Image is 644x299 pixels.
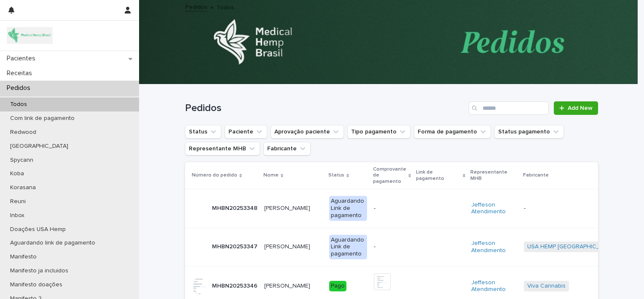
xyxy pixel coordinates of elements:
[3,184,43,191] p: Korasana
[3,143,75,150] p: [GEOGRAPHIC_DATA]
[471,240,517,254] a: Jeffeson Atendimento
[7,27,53,44] img: 4SJayOo8RSQX0lnsmxob
[329,235,367,259] div: Aguardando Link de pagamento
[554,101,598,115] a: Add New
[494,125,564,139] button: Status pagamento
[271,125,344,139] button: Aprovação paciente
[329,196,367,220] div: Aguardando Link de pagamento
[185,125,221,139] button: Status
[3,267,75,275] p: Manifesto ja incluidos
[264,281,312,290] p: Eduardo Moreira Mongeli
[225,125,267,139] button: Paciente
[212,203,259,212] p: MHBN20253348
[185,142,260,155] button: Representante MHB
[3,239,102,247] p: Aguardando link de pagamento
[264,242,312,250] p: Marcus Vinicius Borges Mascarenhas
[3,198,32,205] p: Reuni
[328,171,344,180] p: Status
[3,226,72,233] p: Doações USA Hemp
[3,54,42,63] p: Pacientes
[185,102,465,114] h1: Pedidos
[3,84,37,92] p: Pedidos
[373,165,406,186] p: Comprovante de pagamento
[3,281,69,288] p: Manifesto doações
[374,243,410,250] p: -
[217,2,234,11] p: Todos
[347,125,411,139] button: Tipo pagamento
[3,129,43,136] p: Redwood
[523,171,549,180] p: Fabricante
[3,69,39,77] p: Receitas
[471,279,517,294] a: Jeffeson Atendimento
[524,205,630,212] p: -
[471,201,517,216] a: Jeffeson Atendimento
[469,101,549,115] input: Search
[212,281,259,290] p: MHBN20253346
[185,2,207,11] a: Pedidos
[470,168,518,183] p: Representante MHB
[3,157,40,164] p: Spycann
[264,203,312,212] p: Raphael Esper Kallas
[263,171,279,180] p: Nome
[374,205,410,212] p: -
[416,168,461,183] p: Link de pagamento
[3,101,34,108] p: Todos
[3,253,43,261] p: Manifesto
[212,242,259,250] p: MHBN20253347
[3,115,81,122] p: Com link de pagamento
[527,283,566,290] a: Viva Cannabis
[329,281,346,291] div: Pago
[527,243,616,250] a: USA HEMP [GEOGRAPHIC_DATA]
[3,170,31,177] p: Koba
[3,212,31,219] p: Inbox
[414,125,491,139] button: Forma de pagamento
[192,171,237,180] p: Número do pedido
[263,142,311,155] button: Fabricante
[568,105,593,111] span: Add New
